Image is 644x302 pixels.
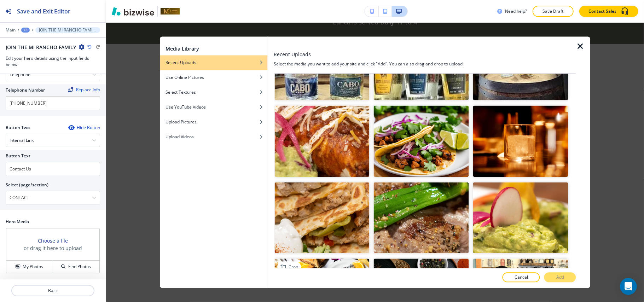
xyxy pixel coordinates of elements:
[68,87,100,93] span: Find and replace this information across Bizwise
[68,87,100,92] div: Replace Info
[6,182,48,188] h2: Select (page/section)
[166,134,194,140] h4: Upload Videos
[6,87,45,93] h2: Telephone Number
[503,273,540,283] button: Cancel
[588,8,616,14] p: Contact Sales
[166,45,199,53] h2: Media Library
[505,8,527,14] h3: Need help?
[6,124,30,131] h2: Button Two
[10,71,30,78] h4: Telephone
[166,60,196,66] h4: Recent Uploads
[533,6,574,17] button: Save Draft
[6,55,100,68] h3: Edit your hero details using the input fields below
[68,87,73,92] img: Replace
[515,274,528,281] p: Cancel
[166,75,204,81] h4: Use Online Pictures
[160,100,267,115] button: Use YouTube Videos
[6,192,92,204] input: Manual Input
[24,244,82,252] h3: or drag it here to upload
[23,263,43,270] h4: My Photos
[21,28,30,33] button: +3
[166,104,206,111] h4: Use YouTube Videos
[6,219,100,225] h2: Hero Media
[166,119,197,126] h4: Upload Pictures
[38,237,68,244] button: Choose a file
[620,278,637,295] div: Open Intercom Messenger
[12,288,94,294] p: Back
[53,261,99,273] button: Find Photos
[68,125,100,130] button: Hide Button
[35,27,100,33] button: JOIN THE MI RANCHO FAMILY
[17,7,70,16] h2: Save and Exit Editor
[10,137,34,144] h4: Internal Link
[542,8,564,14] p: Save Draft
[160,115,267,130] button: Upload Pictures
[112,7,154,16] img: Bizwise Logo
[11,285,94,296] button: Back
[160,130,267,145] button: Upload Videos
[6,28,16,33] button: Main
[274,61,576,68] h4: Select the media you want to add your site and click "Add". You can also drag and drop to upload.
[6,43,76,51] h2: JOIN THE MI RANCHO FAMILY
[68,87,100,92] button: ReplaceReplace Info
[277,262,301,273] div: Crop
[6,261,53,273] button: My Photos
[160,85,267,100] button: Select Textures
[274,51,311,58] h3: Recent Uploads
[6,228,100,274] div: Choose a fileor drag it here to uploadMy PhotosFind Photos
[68,263,91,270] h4: Find Photos
[6,96,100,110] input: Ex. 561-222-1111
[289,264,298,271] p: Crop
[160,56,267,70] button: Recent Uploads
[6,153,30,159] h2: Button Text
[161,8,180,14] img: Your Logo
[166,89,196,96] h4: Select Textures
[579,6,638,17] button: Contact Sales
[160,70,267,85] button: Use Online Pictures
[39,28,97,33] p: JOIN THE MI RANCHO FAMILY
